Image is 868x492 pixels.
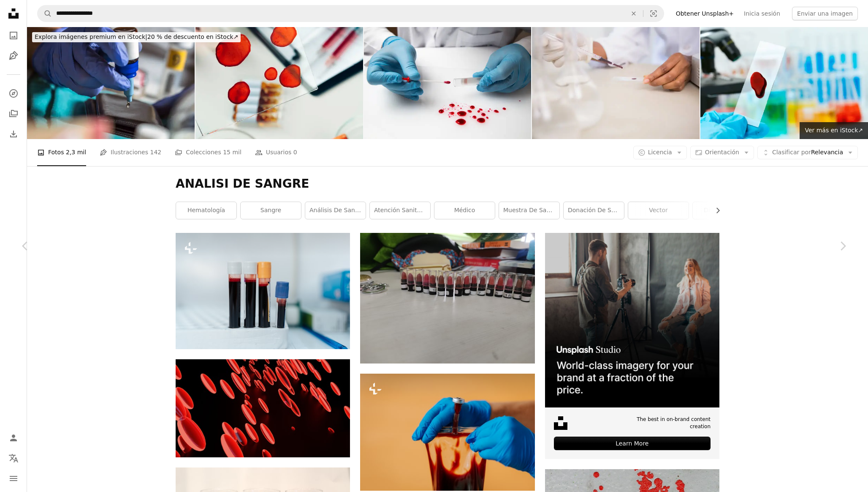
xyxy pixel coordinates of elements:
a: análisis de sangre [305,202,366,219]
img: Científico trabajar atentamente con pipeta [532,27,700,139]
button: Clasificar porRelevancia [757,146,858,159]
button: Idioma [5,450,22,467]
a: Colecciones 15 mil [175,139,241,166]
a: Ilustraciones [5,47,22,64]
a: Colecciones [5,105,22,122]
span: 0 [293,148,297,157]
span: Relevancia [772,148,843,157]
img: evidencia del crimen [364,27,532,139]
img: file-1631678316303-ed18b8b5cb9cimage [554,416,567,430]
a: Inicia sesión [739,7,785,20]
a: Ver más en iStock↗ [800,122,868,139]
form: Encuentra imágenes en todo el sitio [37,5,664,22]
span: Orientación [705,149,739,156]
button: desplazar lista a la derecha [710,202,719,219]
div: Learn More [554,437,711,450]
span: 142 [150,148,161,157]
a: atención sanitarium [370,202,430,219]
a: Explorar [5,85,22,102]
a: Un grupo de lápices labiales sentados encima de una mesa [360,294,534,302]
button: Menú [5,470,22,487]
img: texto [176,359,350,457]
span: Clasificar por [772,149,811,156]
span: 20 % de descuento en iStock ↗ [35,33,238,40]
span: Licencia [648,149,672,156]
a: Explora imágenes premium en iStock|20 % de descuento en iStock↗ [27,27,246,47]
img: file-1715651741414-859baba4300dimage [545,233,719,407]
a: diseño plano [693,202,753,219]
a: médico [434,202,495,219]
a: Historial de descargas [5,126,22,142]
a: Muestra de sangre [499,202,559,219]
button: Orientación [690,146,754,159]
span: Ver más en iStock ↗ [805,127,863,134]
a: hematología [176,202,236,219]
h1: ANALISI DE SANGRE [176,176,719,191]
a: Siguiente [817,205,868,287]
button: Borrar [624,5,643,22]
button: Buscar en Unsplash [38,5,52,22]
a: Iniciar sesión / Registrarse [5,429,22,446]
a: The best in on-brand content creationLearn More [545,233,719,459]
span: Explora imágenes premium en iStock | [35,33,147,40]
a: sangre [241,202,301,219]
button: Búsqueda visual [643,5,664,22]
a: Un grupo de tubos de diferentes colores colocados encima de una mesa [176,287,350,295]
img: Equipo médico para el análisis de sangre de cerca [195,27,363,139]
a: donación de sangre [564,202,624,219]
a: vector [628,202,689,219]
img: Un grupo de tubos de diferentes colores colocados encima de una mesa [176,233,350,349]
a: Ilustraciones 142 [100,139,161,166]
a: Una persona con guantes azules sosteniendo una bebida [360,428,534,436]
a: Obtener Unsplash+ [671,7,739,20]
button: Enviar una imagen [792,7,858,20]
a: texto [176,404,350,412]
span: 15 mil [223,148,241,157]
button: Licencia [633,146,687,159]
img: Especialista de la policía examina la cartera para cotejar el ADN en una escena del crimen, image... [27,27,195,139]
img: Laboratorio científico con microscopio y tubos de ensayo con muestras, foto de cerca [700,27,868,139]
img: Un grupo de lápices labiales sentados encima de una mesa [360,233,534,364]
img: Una persona con guantes azules sosteniendo una bebida [360,374,534,490]
a: Fotos [5,27,22,44]
span: The best in on-brand content creation [615,416,711,430]
a: Usuarios 0 [255,139,297,166]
